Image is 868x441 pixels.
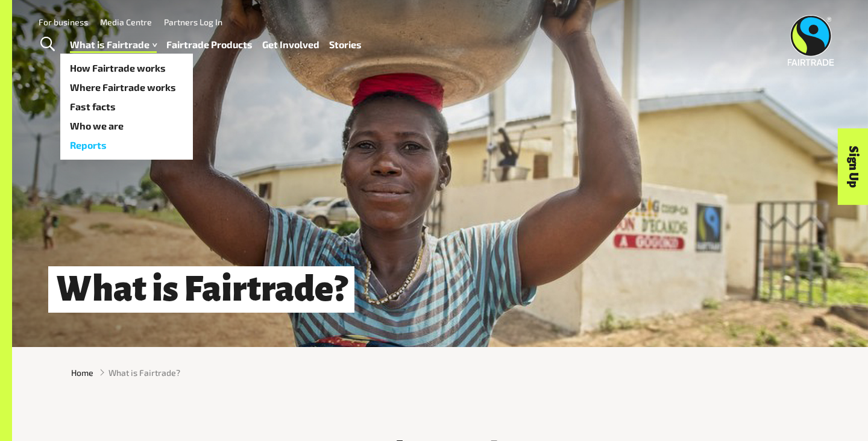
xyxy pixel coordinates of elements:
[39,17,88,27] a: For business
[329,36,362,54] a: Stories
[60,136,193,155] a: Reports
[60,58,193,78] a: How Fairtrade works
[164,17,222,27] a: Partners Log In
[60,97,193,116] a: Fast facts
[262,36,319,54] a: Get Involved
[166,36,253,54] a: Fairtrade Products
[108,366,180,379] span: What is Fairtrade?
[70,36,157,54] a: What is Fairtrade
[60,116,193,136] a: Who we are
[48,266,354,313] h1: What is Fairtrade?
[33,30,62,60] a: Toggle Search
[60,78,193,97] a: Where Fairtrade works
[788,15,834,66] img: Fairtrade Australia New Zealand logo
[100,17,152,27] a: Media Centre
[71,366,93,379] a: Home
